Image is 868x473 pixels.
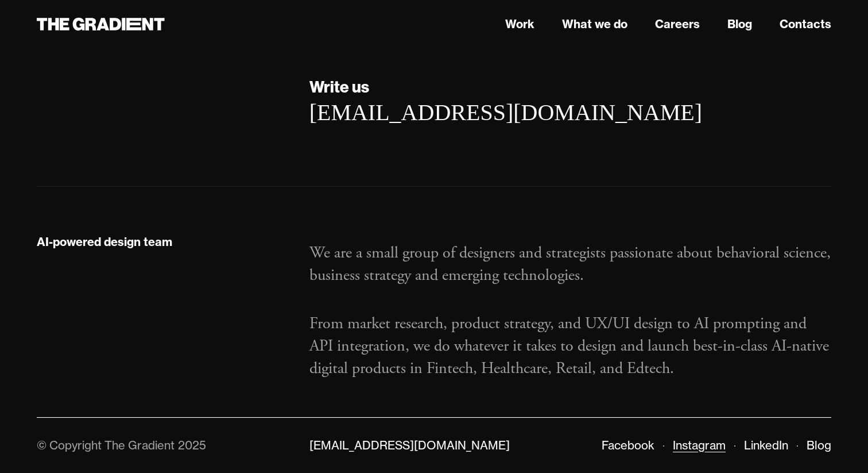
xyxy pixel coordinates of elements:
a: LinkedIn [744,438,788,452]
div: © Copyright The Gradient [37,438,175,452]
strong: AI-powered design team [37,234,172,249]
a: Contacts [780,16,831,33]
a: Work [505,16,534,33]
p: From market research, product strategy, and UX/UI design to AI prompting and API integration, we ... [309,313,831,380]
a: What we do [562,16,627,33]
a: Instagram [673,438,726,452]
a: Blog [807,438,831,452]
a: Blog [727,16,752,33]
a: Careers [655,16,700,33]
a: Facebook [602,438,654,452]
div: 2025 [178,438,206,452]
p: We are a small group of designers and strategists passionate about behavioral science, business s... [309,242,831,287]
a: [EMAIL_ADDRESS][DOMAIN_NAME] [309,99,702,125]
strong: Write us [309,76,370,97]
a: [EMAIL_ADDRESS][DOMAIN_NAME] [309,438,510,452]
